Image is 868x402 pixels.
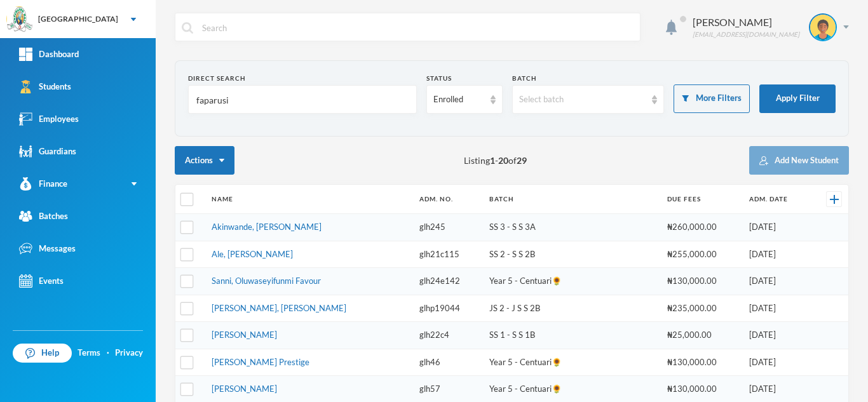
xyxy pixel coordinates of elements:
[483,322,661,349] td: SS 1 - S S 1B
[743,185,811,214] th: Adm. Date
[693,30,799,39] div: [EMAIL_ADDRESS][DOMAIN_NAME]
[661,214,743,241] td: ₦260,000.00
[212,330,277,340] a: [PERSON_NAME]
[19,177,67,191] div: Finance
[483,268,661,295] td: Year 5 - Centuari🌻
[743,268,811,295] td: [DATE]
[693,15,799,30] div: [PERSON_NAME]
[749,146,849,175] button: Add New Student
[201,13,634,42] input: Search
[413,322,484,349] td: glh22c4
[107,347,109,359] div: ·
[19,210,68,223] div: Batches
[661,295,743,322] td: ₦235,000.00
[743,349,811,376] td: [DATE]
[7,7,32,32] img: logo
[483,185,661,214] th: Batch
[743,322,811,349] td: [DATE]
[175,146,234,175] button: Actions
[743,241,811,268] td: [DATE]
[483,241,661,268] td: SS 2 - S S 2B
[674,84,750,113] button: More Filters
[483,295,661,322] td: JS 2 - J S S 2B
[212,303,346,313] a: [PERSON_NAME], [PERSON_NAME]
[212,249,293,259] a: Ale, [PERSON_NAME]
[413,349,484,376] td: glh46
[512,74,665,83] div: Batch
[195,86,410,114] input: Name, Admin No, Phone number, Email Address
[212,222,322,232] a: Akinwande, [PERSON_NAME]
[19,274,64,288] div: Events
[661,322,743,349] td: ₦25,000.00
[498,155,508,166] b: 20
[483,349,661,376] td: Year 5 - Centuari🌻
[483,214,661,241] td: SS 3 - S S 3A
[661,349,743,376] td: ₦130,000.00
[759,84,836,113] button: Apply Filter
[830,195,839,204] img: +
[464,154,527,167] span: Listing - of
[13,344,72,363] a: Help
[426,74,503,83] div: Status
[661,185,743,214] th: Due Fees
[519,93,646,106] div: Select batch
[19,242,76,255] div: Messages
[810,15,836,40] img: STUDENT
[413,268,484,295] td: glh24e142
[743,214,811,241] td: [DATE]
[413,214,484,241] td: glh245
[115,347,143,359] a: Privacy
[413,241,484,268] td: glh21c115
[212,276,321,286] a: Sanni, Oluwaseyifunmi Favour
[743,295,811,322] td: [DATE]
[188,74,417,83] div: Direct Search
[517,155,527,166] b: 29
[490,155,495,166] b: 1
[19,145,76,158] div: Guardians
[661,268,743,295] td: ₦130,000.00
[19,80,71,93] div: Students
[212,384,277,394] a: [PERSON_NAME]
[413,185,484,214] th: Adm. No.
[661,241,743,268] td: ₦255,000.00
[38,13,118,25] div: [GEOGRAPHIC_DATA]
[78,347,100,359] a: Terms
[212,357,309,367] a: [PERSON_NAME] Prestige
[413,295,484,322] td: glhp19044
[19,112,79,126] div: Employees
[182,22,193,34] img: search
[19,48,79,61] div: Dashboard
[205,185,412,214] th: Name
[433,93,484,106] div: Enrolled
